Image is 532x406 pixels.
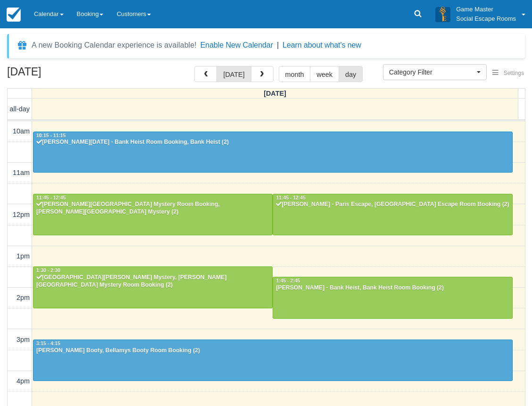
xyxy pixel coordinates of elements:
[310,66,339,82] button: week
[487,66,530,80] button: Settings
[33,194,273,235] a: 11:45 - 12:45[PERSON_NAME][GEOGRAPHIC_DATA] Mystery Room Booking, [PERSON_NAME][GEOGRAPHIC_DATA] ...
[10,105,30,113] span: all-day
[276,195,305,200] span: 11:45 - 12:45
[283,41,361,49] a: Learn about what's new
[33,266,273,308] a: 1:30 - 2:30[GEOGRAPHIC_DATA][PERSON_NAME] Mystery, [PERSON_NAME][GEOGRAPHIC_DATA] Mystery Room Bo...
[32,40,197,51] div: A new Booking Calendar experience is available!
[7,66,126,83] h2: [DATE]
[36,341,60,346] span: 3:15 - 4:15
[17,252,30,260] span: 1pm
[273,194,512,235] a: 11:45 - 12:45[PERSON_NAME] - Paris Escape, [GEOGRAPHIC_DATA] Escape Room Booking (2)
[264,90,286,97] span: [DATE]
[277,41,279,49] span: |
[456,14,516,24] p: Social Escape Rooms
[13,169,30,176] span: 11am
[216,66,251,82] button: [DATE]
[200,41,273,50] button: Enable New Calendar
[17,377,30,385] span: 4pm
[36,274,270,289] div: [GEOGRAPHIC_DATA][PERSON_NAME] Mystery, [PERSON_NAME][GEOGRAPHIC_DATA] Mystery Room Booking (2)
[33,132,513,173] a: 10:15 - 11:15[PERSON_NAME][DATE] - Bank Heist Room Booking, Bank Heist (2)
[36,347,510,355] div: [PERSON_NAME] Booty, Bellamys Booty Room Booking (2)
[36,268,60,273] span: 1:30 - 2:30
[435,7,450,22] img: A3
[389,67,474,77] span: Category Filter
[36,195,66,200] span: 11:45 - 12:45
[36,139,510,146] div: [PERSON_NAME][DATE] - Bank Heist Room Booking, Bank Heist (2)
[504,70,524,76] span: Settings
[273,277,512,318] a: 1:45 - 2:45[PERSON_NAME] - Bank Heist, Bank Heist Room Booking (2)
[7,8,21,22] img: checkfront-main-nav-mini-logo.png
[276,278,300,283] span: 1:45 - 2:45
[33,340,513,381] a: 3:15 - 4:15[PERSON_NAME] Booty, Bellamys Booty Room Booking (2)
[13,127,30,135] span: 10am
[275,201,509,208] div: [PERSON_NAME] - Paris Escape, [GEOGRAPHIC_DATA] Escape Room Booking (2)
[275,284,509,292] div: [PERSON_NAME] - Bank Heist, Bank Heist Room Booking (2)
[13,211,30,218] span: 12pm
[339,66,363,82] button: day
[17,336,30,343] span: 3pm
[456,5,516,14] p: Game Master
[36,133,66,138] span: 10:15 - 11:15
[36,201,270,216] div: [PERSON_NAME][GEOGRAPHIC_DATA] Mystery Room Booking, [PERSON_NAME][GEOGRAPHIC_DATA] Mystery (2)
[383,64,487,80] button: Category Filter
[279,66,311,82] button: month
[17,294,30,301] span: 2pm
